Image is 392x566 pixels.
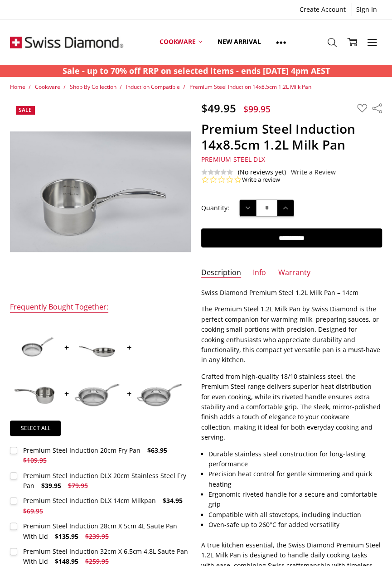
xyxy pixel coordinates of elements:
[23,547,188,566] div: Premium Steel Induction 32cm X 6.5cm 4.8L Saute Pan With Lid
[210,22,268,62] a: New arrival
[12,332,57,362] img: Premium Steel Induction 20cm Fry Pan
[243,103,271,115] span: $99.95
[10,302,108,313] div: Frequently Bought Together:
[189,83,311,91] a: Premium Steel Induction 14x8.5cm 1.2L Milk Pan
[74,378,120,409] img: Premium Steel Induction 28cm X 5cm 4L Saute Pan With Lid
[201,155,265,164] span: Premium Steel DLX
[201,121,382,153] h1: Premium Steel Induction 14x8.5cm 1.2L Milk Pan
[23,507,43,515] span: $69.95
[85,532,109,541] span: $239.95
[201,203,229,213] label: Quantity:
[70,83,116,91] a: Shop By Collection
[208,449,382,469] li: Durable stainless steel construction for long-lasting performance
[74,324,120,370] img: Premium Steel DLX - 8" (20cm) Stainless Steel Fry Pan | Swiss Diamond
[19,106,32,114] span: Sale
[295,3,351,16] a: Create Account
[208,469,382,489] li: Precision heat control for gentle simmering and quick heating
[278,268,310,278] a: Warranty
[126,83,179,91] a: Induction Compatible
[242,176,280,184] a: Write a review
[23,446,140,455] div: Premium Steel Induction 20cm Fry Pan
[163,496,183,505] span: $34.95
[23,522,177,540] div: Premium Steel Induction 28cm X 5cm 4L Saute Pan With Lid
[41,481,61,490] span: $39.95
[23,471,186,490] div: Premium Steel Induction DLX 20cm Stainless Steel Fry Pan
[35,83,60,91] a: Cookware
[201,268,241,278] a: Description
[253,268,266,278] a: Info
[68,481,88,490] span: $79.95
[23,496,156,505] div: Premium Steel Induction DLX 14cm Milkpan
[208,520,382,530] li: Oven-safe up to 260°C for added versatility
[10,421,61,436] a: Select all
[147,446,167,455] span: $63.95
[201,288,382,298] p: Swiss Diamond Premium Steel 1.2L Milk Pan – 14cm
[85,557,109,566] span: $259.95
[55,557,78,566] span: $148.95
[201,372,382,443] p: Crafted from high-quality 18/10 stainless steel, the Premium Steel range delivers superior heat d...
[152,22,210,62] a: Cookware
[137,378,182,409] img: Premium Steel Induction 32cm X 6.5cm 4.8L Saute Pan With Lid
[268,22,294,63] a: Show All
[12,379,57,408] img: Premium Steel Induction DLX 14cm Milkpan
[208,510,382,520] li: Compatible with all stovetops, including induction
[208,489,382,510] li: Ergonomic riveted handle for a secure and comfortable grip
[10,19,123,65] img: Free Shipping On Every Order
[351,3,382,16] a: Sign In
[201,304,382,365] p: The Premium Steel 1.2L Milk Pan by Swiss Diamond is the perfect companion for warming milk, prepa...
[238,169,286,176] span: (No reviews yet)
[55,532,78,541] span: $135.95
[10,83,25,91] a: Home
[201,101,236,116] span: $49.95
[63,65,330,76] strong: Sale - up to 70% off RRP on selected items - ends [DATE] 4pm AEST
[23,456,47,464] span: $109.95
[291,169,336,176] a: Write a Review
